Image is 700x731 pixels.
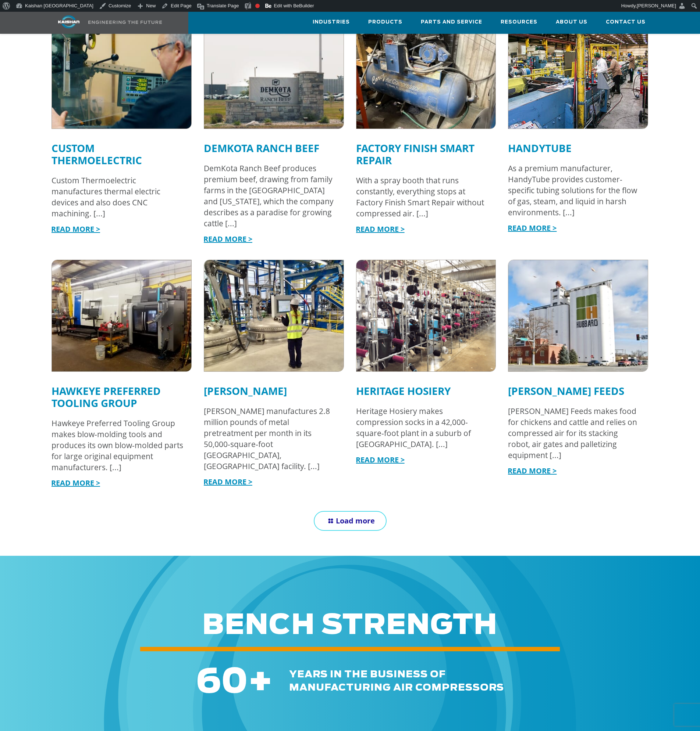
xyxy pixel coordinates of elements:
img: demokota ranch beef [204,17,344,129]
a: READ MORE > [356,455,405,465]
div: As a premium manufacturer, HandyTube provides customer-specific tubing solutions for the flow of ... [508,163,641,218]
span: [PERSON_NAME] [637,3,676,8]
div: With a spray booth that runs constantly, everything stops at Factory Finish Smart Repair without ... [356,175,489,219]
span: Contact Us [606,18,646,26]
a: Resources [501,12,537,32]
span: Industries [313,18,350,26]
a: READ MORE > [51,224,100,234]
a: Kaishan USA [41,12,171,34]
a: About Us [556,12,587,32]
a: Industries [313,12,350,32]
a: Load more [314,511,387,531]
img: dusty air compressor [356,17,496,129]
a: HandyTube [508,141,572,155]
a: [PERSON_NAME] Feeds [508,384,624,398]
img: kaishan logo [41,15,96,28]
a: [PERSON_NAME] [204,384,287,398]
img: Engineering the future [88,21,162,24]
img: Untitled-design-85.png [356,260,496,371]
a: Contact Us [606,12,646,32]
div: [PERSON_NAME] manufactures 2.8 million pounds of metal pretreatment per month in its 50,000-squar... [204,406,337,472]
div: Focus keyphrase not set [255,4,260,8]
img: hubbard feeds [508,260,648,371]
a: Products [368,12,402,32]
a: READ MORE > [203,477,252,487]
a: Hawkeye Preferred Tooling Group [51,384,161,410]
span: Resources [501,18,537,26]
img: handy tube manufacturing area [508,17,648,129]
img: blow molding tool [52,260,191,371]
a: READ MORE > [508,223,557,233]
div: Heritage Hosiery makes compression socks in a 42,000-square-foot plant in a suburb of [GEOGRAPHIC... [356,406,489,450]
a: READ MORE > [51,478,100,488]
span: 60 [196,666,248,699]
span: About Us [556,18,587,26]
a: Parts and Service [421,12,482,32]
a: READ MORE > [356,224,405,234]
img: Untitled-design-55.jpg [204,260,344,371]
span: years in the business of manufacturing air compressors [289,670,504,692]
span: Products [368,18,402,26]
a: READ MORE > [508,466,557,476]
a: Custom Thermoelectric [51,141,142,167]
div: Hawkeye Preferred Tooling Group makes blow-molding tools and produces its own blow-molded parts f... [51,418,184,473]
div: Custom Thermoelectric manufactures thermal electric devices and also does CNC machining. [...] [51,175,184,219]
a: Factory Finish Smart Repair [356,141,475,167]
span: + [248,666,273,699]
img: Custom Thermoelectric [52,17,191,129]
a: DemKota Ranch Beef [204,141,319,155]
div: [PERSON_NAME] Feeds makes food for chickens and cattle and relies on compressed air for its stack... [508,406,641,461]
span: Load more [336,516,375,526]
a: READ MORE > [203,234,252,244]
a: Heritage Hosiery [356,384,451,398]
div: DemKota Ranch Beef produces premium beef, drawing from family farms in the [GEOGRAPHIC_DATA] and ... [204,163,337,229]
span: Parts and Service [421,18,482,26]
